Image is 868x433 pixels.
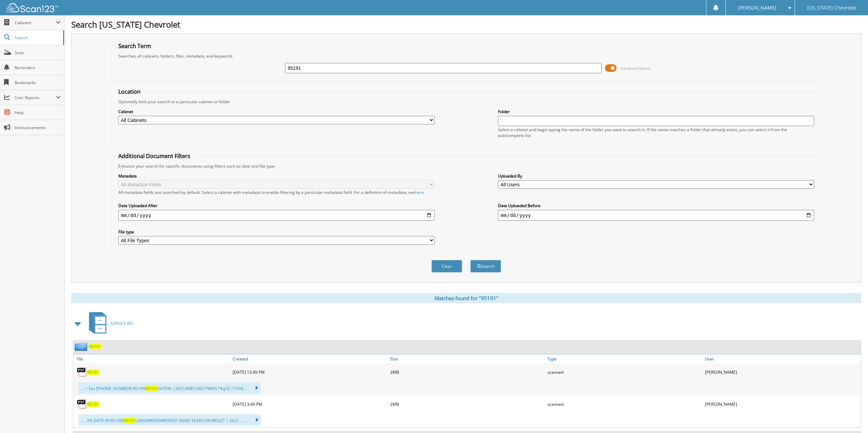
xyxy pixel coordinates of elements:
[546,354,703,364] a: Type
[73,354,231,364] a: File
[15,20,56,26] span: Cabinets
[145,386,157,391] span: 95191
[77,367,87,377] img: PDF.png
[388,354,546,364] a: Size
[498,210,814,221] input: end
[231,397,388,411] div: [DATE] 3:40 PM
[231,365,388,379] div: [DATE] 12:49 PM
[75,342,89,351] img: folder2.png
[115,53,818,59] div: Searches all cabinets, folders, files, metadata, and keywords
[498,127,814,138] div: Select a cabinet and begin typing the name of the folder you want to search in. If the name match...
[118,210,435,221] input: start
[118,109,435,114] label: Cabinet
[118,229,435,235] label: File type
[15,65,61,71] span: Reminders
[115,42,155,50] legend: Search Term
[87,369,99,375] a: 95191
[498,203,814,208] label: Date Uploaded Before
[115,152,194,160] legend: Additional Document Filters
[498,109,814,114] label: Folder
[115,88,144,95] legend: Location
[115,99,818,105] div: Optionally limit your search to a particular cabinet or folder
[118,189,435,195] div: All metadata fields are searched by default. Select a cabinet with metadata to enable filtering b...
[498,173,814,179] label: Uploaded By
[703,354,861,364] a: User
[77,399,87,409] img: PDF.png
[123,418,135,423] span: 95191
[15,35,60,41] span: Search
[15,125,61,130] span: Announcements
[118,203,435,208] label: Date Uploaded After
[15,80,61,86] span: Bookmarks
[738,6,776,10] span: [PERSON_NAME]
[89,344,101,350] a: 95191
[546,365,703,379] div: scanned
[231,354,388,364] a: Created
[388,397,546,411] div: 2MB
[7,3,58,12] img: scan123-logo-white.svg
[470,260,501,273] button: Search
[78,414,261,426] div: ... , PA DATE IN RO VIN LGNSKRKDEMRIOV331 MAKE YEAR CHEVROLET | 2021 ... ...
[546,397,703,411] div: scanned
[15,95,56,100] span: User Reports
[15,110,61,115] span: Help
[703,365,861,379] div: [PERSON_NAME]
[807,6,856,10] span: [US_STATE] Chevrolet
[415,189,424,195] a: here
[71,19,861,30] h1: Search [US_STATE] Chevrolet
[15,50,61,56] span: Scan
[78,382,261,394] div: ... + Fax [PHONE_NUMBER] RO VN DATEIN |3GCUKREC9IG179865 *¥q18 |!“CHE...
[71,293,861,303] div: Matches found for "95191"
[85,310,133,337] a: SERVICE RO
[87,401,99,407] a: 95191
[620,66,651,71] span: Advanced Search
[115,163,818,169] div: Enhance your search for specific documents using filters such as date and file type.
[388,365,546,379] div: 2MB
[118,173,435,179] label: Metadata
[431,260,462,273] button: Clear
[111,321,133,326] span: SERVICE RO
[703,397,861,411] div: [PERSON_NAME]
